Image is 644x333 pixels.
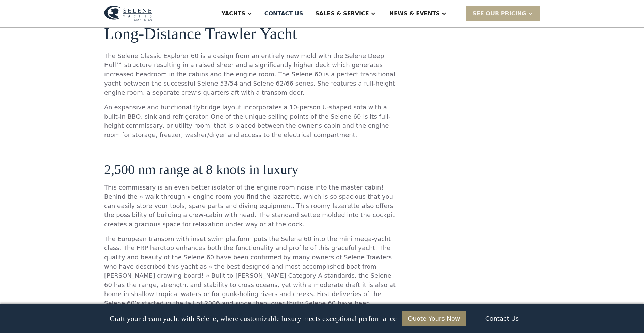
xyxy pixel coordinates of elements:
[104,234,398,317] p: The European transom with inset swim platform puts the Selene 60 into the mini mega-yacht class. ...
[222,10,245,18] div: Yachts
[104,145,398,154] p: ‍
[104,162,398,177] h3: 2,500 nm range at 8 knots in luxury
[466,6,540,21] div: SEE Our Pricing
[470,311,534,326] a: Contact Us
[315,10,369,18] div: Sales & Service
[402,311,466,326] a: Quote Yours Now
[472,10,526,18] div: SEE Our Pricing
[104,6,152,21] img: logo
[104,25,398,43] h2: Long-Distance Trawler Yacht
[104,51,398,97] p: The Selene Classic Explorer 60 is a design from an entirely new mold with the Selene Deep Hull™ s...
[110,314,397,323] p: Craft your dream yacht with Selene, where customizable luxury meets exceptional performance
[104,103,398,139] p: An expansive and functional flybridge layout incorporates a 10-person U-shaped sofa with a built-...
[264,10,303,18] div: Contact US
[389,10,440,18] div: News & EVENTS
[104,183,398,229] p: This commissary is an even better isolator of the engine room noise into the master cabin! Behind...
